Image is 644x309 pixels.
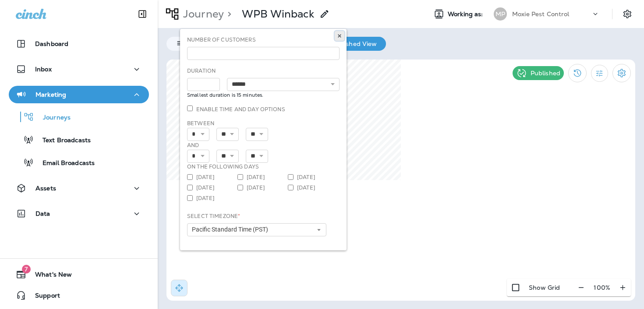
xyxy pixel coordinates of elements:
p: 100 % [594,284,610,291]
button: Inbox [9,60,149,78]
p: Show Grid [529,284,560,291]
button: Settings [619,6,635,22]
p: Text Broadcasts [34,137,91,145]
p: Published [531,70,560,77]
button: Settings [612,64,631,82]
button: Collapse Sidebar [130,5,155,23]
p: Dashboard [35,40,68,47]
p: > [224,7,231,21]
p: Email Broadcasts [34,159,95,168]
span: What's New [26,271,72,281]
p: Assets [35,185,56,192]
button: Text Broadcasts [9,130,149,149]
button: Filter Statistics [591,65,608,82]
button: Support [9,287,149,304]
p: Moxie Pest Control [512,11,570,18]
p: Journey [180,7,224,21]
button: Email Broadcasts [9,153,149,172]
button: Assets [9,179,149,197]
span: 7 [22,265,31,274]
button: Data [9,205,149,222]
button: Journeys [9,108,149,126]
button: Dashboard [9,35,149,53]
p: WPB Winback [242,7,314,21]
p: Marketing [35,91,66,98]
span: Support [26,292,60,302]
p: Published View [326,40,377,47]
button: Marketing [9,86,149,103]
p: Data [35,210,50,217]
button: View Changelog [568,64,587,82]
button: 7What's New [9,266,149,283]
p: Inbox [35,66,52,73]
div: MP [494,7,507,21]
span: Working as: [448,11,485,18]
p: Journeys [34,114,71,122]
